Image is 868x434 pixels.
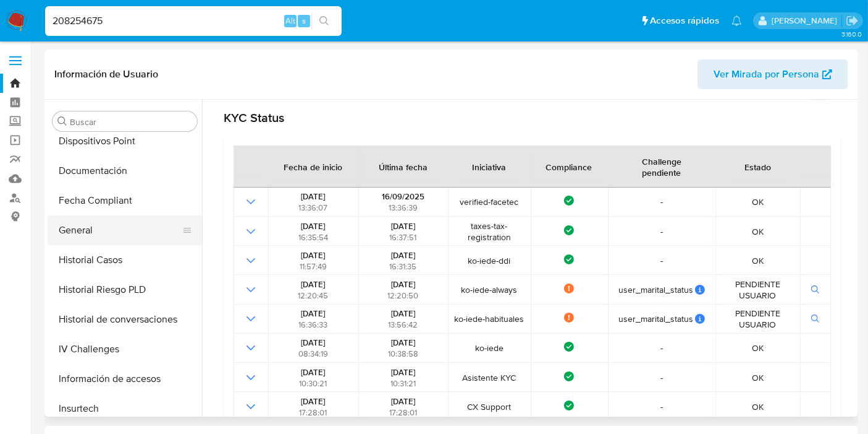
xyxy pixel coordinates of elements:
input: Buscar usuario o caso... [45,13,342,29]
a: Salir [846,14,859,27]
button: General [48,215,192,245]
span: s [302,15,306,27]
button: Historial Casos [48,245,202,275]
button: Dispositivos Point [48,126,202,156]
button: IV Challenges [48,334,202,364]
button: Información de accesos [48,364,202,394]
input: Buscar [70,116,192,128]
button: search-icon [311,12,337,30]
button: Insurtech [48,394,202,423]
button: Documentación [48,156,202,186]
button: Historial Riesgo PLD [48,275,202,305]
button: Ver Mirada por Persona [697,59,848,89]
button: Fecha Compliant [48,186,202,215]
h1: Información de Usuario [54,68,158,80]
span: Ver Mirada por Persona [714,59,819,89]
button: Buscar [57,116,67,126]
span: Accesos rápidos [650,14,719,27]
button: Historial de conversaciones [48,305,202,334]
span: Alt [285,15,295,27]
a: Notificaciones [731,15,742,26]
p: gregorio.negri@mercadolibre.com [772,15,841,27]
